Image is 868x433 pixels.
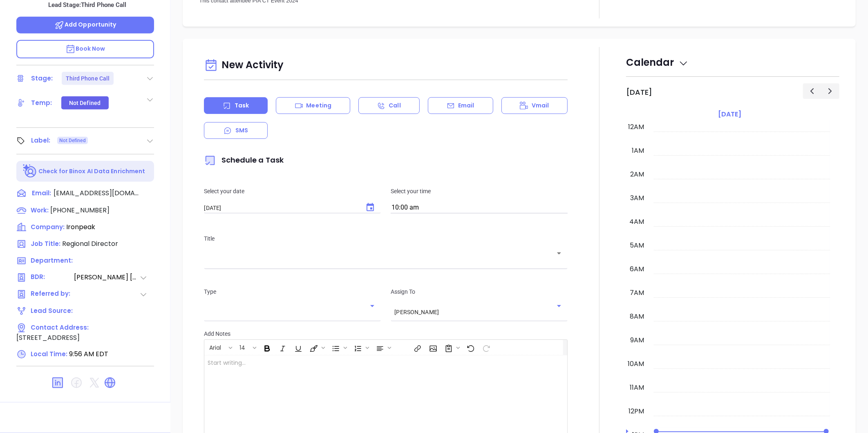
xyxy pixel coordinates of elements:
[50,205,110,215] span: [PHONE_NUMBER]
[629,193,646,203] div: 3am
[360,198,380,217] button: Choose date, selected date is Sep 26, 2025
[235,101,249,110] p: Task
[290,341,305,355] span: Underline
[463,341,477,355] span: Undo
[391,287,568,296] p: Assign To
[630,146,646,156] div: 1am
[204,329,568,338] p: Add Notes
[628,288,646,298] div: 7am
[204,204,357,211] input: MM/DD/YYYY
[628,217,646,227] div: 4am
[31,72,53,85] div: Stage:
[31,256,73,265] span: Department:
[553,248,565,259] button: Open
[31,306,73,315] span: Lead Source:
[205,341,227,355] button: Arial
[31,206,49,214] span: Work :
[69,96,101,109] div: Not Defined
[628,383,646,393] div: 11am
[553,300,565,312] button: Open
[66,72,110,85] div: Third Phone Call
[62,239,118,248] span: Regional Director
[627,406,646,416] div: 12pm
[59,136,86,145] span: Not Defined
[31,323,89,332] span: Contact Address:
[821,83,839,98] button: Next day
[31,289,73,299] span: Referred by:
[716,109,743,120] a: [DATE]
[38,167,145,176] p: Check for Binox AI Data Enrichment
[235,344,249,349] span: 14
[31,272,73,283] span: BDR:
[626,56,689,69] span: Calendar
[367,300,378,312] button: Open
[626,359,646,369] div: 10am
[204,187,381,196] p: Select your date
[32,188,51,199] span: Email:
[204,55,568,76] div: New Activity
[31,350,67,358] span: Local Time:
[235,126,248,135] p: SMS
[204,155,284,165] span: Schedule a Task
[275,341,289,355] span: Italic
[389,101,400,110] p: Call
[629,335,646,345] div: 9am
[69,349,108,359] span: 9:56 AM EDT
[391,187,568,196] p: Select your time
[628,241,646,250] div: 5am
[425,341,440,355] span: Insert Image
[628,312,646,321] div: 8am
[205,341,234,355] span: Font family
[458,101,474,110] p: Email
[478,341,493,355] span: Redo
[204,234,568,243] p: Title
[306,101,331,110] p: Meeting
[235,341,251,355] button: 14
[54,20,116,29] span: Add Opportunity
[74,272,139,283] span: [PERSON_NAME] [PERSON_NAME]
[626,88,652,97] h2: [DATE]
[629,170,646,179] div: 2am
[54,188,139,198] span: [EMAIL_ADDRESS][DOMAIN_NAME]
[441,341,462,355] span: Surveys
[532,101,549,110] p: Vmail
[626,122,646,132] div: 12am
[259,341,274,355] span: Bold
[31,239,60,248] span: Job Title:
[372,341,393,355] span: Align
[803,83,821,98] button: Previous day
[31,134,51,147] div: Label:
[66,222,95,232] span: Ironpeak
[31,97,52,109] div: Temp:
[65,45,105,53] span: Book Now
[409,341,424,355] span: Insert link
[16,333,80,342] span: [STREET_ADDRESS]
[628,264,646,274] div: 6am
[23,164,37,179] img: Ai-Enrich-DaqCidB-.svg
[350,341,371,355] span: Insert Ordered List
[306,341,327,355] span: Fill color or set the text color
[204,287,381,296] p: Type
[235,341,258,355] span: Font size
[328,341,349,355] span: Insert Unordered List
[31,223,65,231] span: Company:
[205,344,225,349] span: Arial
